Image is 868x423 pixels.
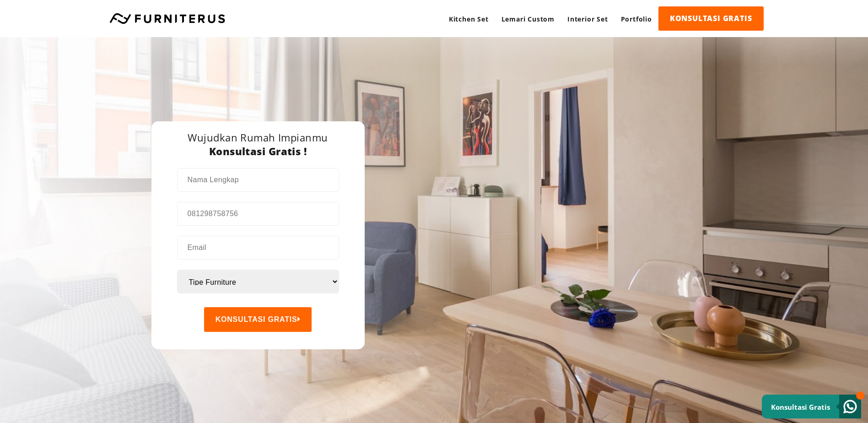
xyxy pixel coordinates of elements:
[204,307,312,332] button: KONSULTASI GRATIS
[442,6,495,32] a: Kitchen Set
[178,202,338,225] input: 081298758756
[178,236,338,259] input: Email
[177,130,339,144] h3: Wujudkan Rumah Impianmu
[178,168,338,191] input: Nama Lengkap
[615,6,658,32] a: Portfolio
[762,395,861,418] a: Konsultasi Gratis
[771,402,830,412] small: Konsultasi Gratis
[561,6,615,32] a: Interior Set
[658,6,764,31] a: KONSULTASI GRATIS
[177,144,339,158] h3: Konsultasi Gratis !
[495,6,561,32] a: Lemari Custom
